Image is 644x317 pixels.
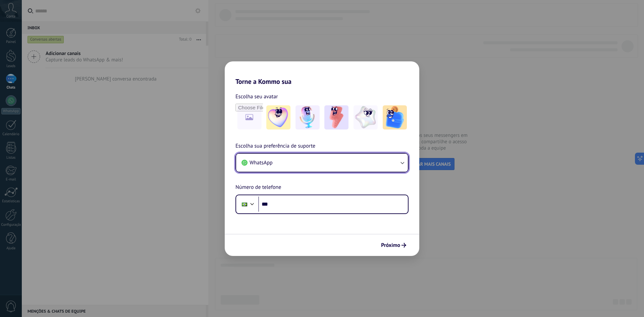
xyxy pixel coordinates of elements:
img: -3.jpeg [324,105,348,129]
button: Próximo [378,240,409,251]
span: Escolha sua preferência de suporte [235,142,315,151]
h2: Torne a Kommo sua [225,61,419,86]
img: -2.jpeg [296,105,320,129]
img: -1.jpeg [266,105,290,129]
img: -5.jpeg [383,105,407,129]
span: Próximo [381,243,400,248]
button: WhatsApp [236,154,408,172]
span: Número de telefone [235,183,281,192]
span: Escolha seu avatar [235,92,278,101]
img: -4.jpeg [354,105,378,129]
div: Brazil: + 55 [238,197,251,211]
span: WhatsApp [250,159,273,166]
